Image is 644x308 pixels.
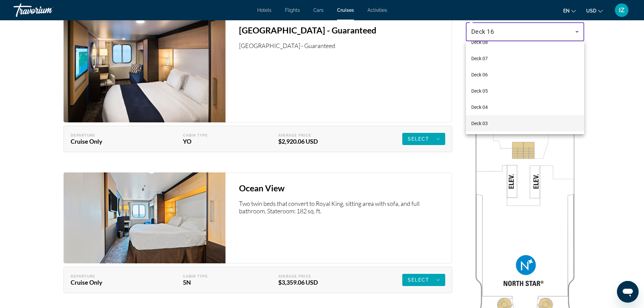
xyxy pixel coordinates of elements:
span: Deck 06 [471,71,488,79]
span: Deck 05 [471,87,488,95]
span: Deck 08 [471,38,488,46]
span: Deck 07 [471,54,488,63]
iframe: Button to launch messaging window [617,281,639,303]
span: Deck 03 [471,119,488,127]
span: Deck 04 [471,103,488,111]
